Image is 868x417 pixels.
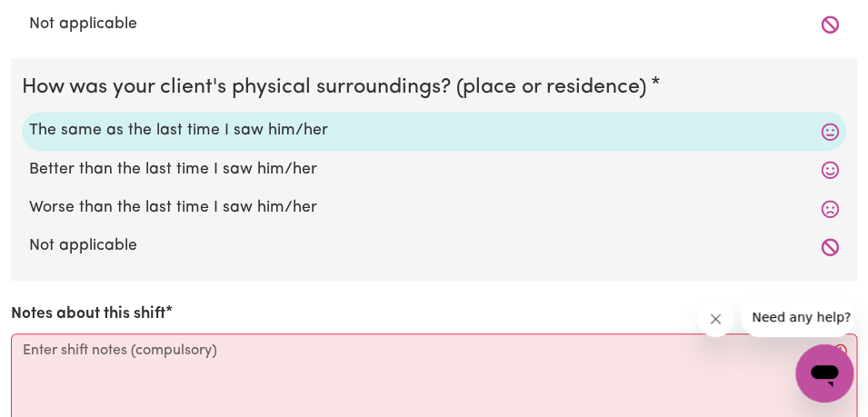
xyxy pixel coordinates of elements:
label: Not applicable [29,13,839,36]
iframe: Button to launch messaging window [795,344,853,402]
label: The same as the last time I saw him/her [29,119,839,143]
label: Better than the last time I saw him/her [29,158,839,182]
iframe: Close message [697,301,733,337]
label: Notes about this shift [11,303,165,326]
label: Worse than the last time I saw him/her [29,196,839,220]
iframe: Message from company [741,297,853,337]
legend: How was your client's physical surroundings? (place or residence) [22,73,653,104]
label: Not applicable [29,234,839,258]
